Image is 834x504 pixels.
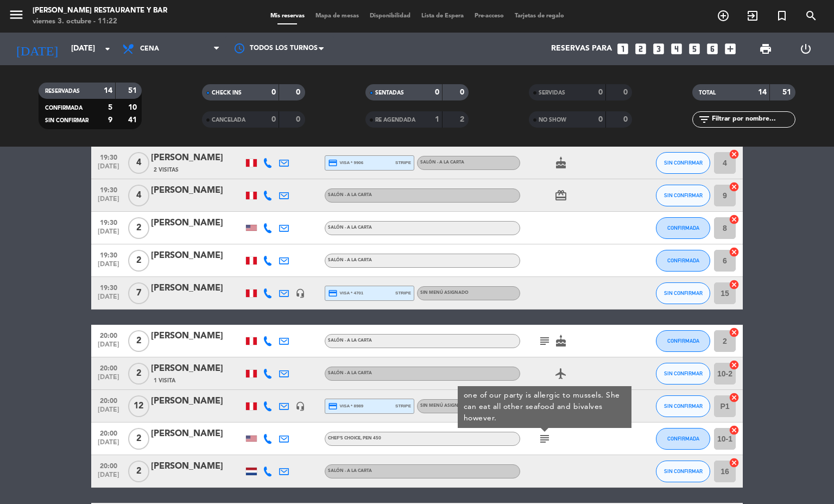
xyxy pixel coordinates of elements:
strong: 0 [598,89,603,96]
span: 2 [128,363,149,385]
span: [DATE] [95,163,122,175]
div: [PERSON_NAME] [151,362,243,376]
span: [DATE] [95,293,122,306]
span: Salón - A la carta [328,371,372,375]
i: menu [8,7,24,23]
strong: 0 [296,116,302,123]
span: 20:00 [95,361,122,374]
span: 2 Visitas [154,166,179,174]
strong: 14 [104,87,112,94]
div: viernes 3. octubre - 11:22 [33,16,167,27]
span: SIN CONFIRMAR [664,370,703,376]
i: cancel [729,279,740,290]
span: 7 [128,282,149,304]
span: [DATE] [95,341,122,354]
span: 20:00 [95,426,122,439]
div: [PERSON_NAME] [151,427,243,441]
i: credit_card [328,158,338,168]
span: 2 [128,461,149,482]
span: SIN CONFIRMAR [45,118,89,123]
i: card_giftcard [554,189,567,202]
button: CONFIRMADA [656,330,710,352]
strong: 0 [460,89,466,96]
span: 20:00 [95,394,122,406]
span: 19:30 [95,183,122,196]
span: SIN CONFIRMAR [664,468,703,474]
div: [PERSON_NAME] [151,329,243,343]
span: SIN CONFIRMAR [664,160,703,166]
div: [PERSON_NAME] [151,249,243,263]
i: [DATE] [8,37,66,61]
span: SENTADAS [375,90,404,96]
span: Lista de Espera [416,13,469,19]
i: looks_4 [669,42,684,56]
button: menu [8,7,24,27]
button: SIN CONFIRMAR [656,152,710,174]
span: 19:30 [95,216,122,228]
strong: 0 [271,116,276,123]
span: SIN CONFIRMAR [664,403,703,409]
strong: 2 [460,116,466,123]
i: cancel [729,247,740,257]
strong: 0 [598,116,603,123]
i: cancel [729,214,740,225]
strong: 0 [271,89,276,96]
i: headset_mic [295,401,305,411]
div: [PERSON_NAME] [151,216,243,230]
span: CONFIRMADA [45,105,83,111]
i: airplanemode_active [554,367,567,380]
span: SIN CONFIRMAR [664,192,703,198]
span: 19:30 [95,248,122,261]
button: CONFIRMADA [656,250,710,272]
span: Chef’s Choice [328,436,381,440]
span: [DATE] [95,374,122,386]
strong: 10 [128,104,139,111]
span: 19:30 [95,150,122,163]
i: filter_list [698,113,711,126]
span: Salón - A la carta [328,193,372,197]
span: stripe [395,402,411,409]
i: add_circle_outline [717,9,730,22]
span: CONFIRMADA [667,338,699,344]
strong: 14 [758,89,767,96]
button: SIN CONFIRMAR [656,282,710,304]
span: [DATE] [95,196,122,208]
span: 2 [128,428,149,450]
div: one of our party is allergic to mussels. She can eat all other seafood and bivalves however. [464,390,626,424]
button: SIN CONFIRMAR [656,395,710,417]
span: Mis reservas [265,13,310,19]
span: , PEN 450 [361,436,381,440]
span: 2 [128,330,149,352]
strong: 51 [782,89,793,96]
span: Mapa de mesas [310,13,364,19]
span: Disponibilidad [364,13,416,19]
span: [DATE] [95,439,122,451]
i: looks_3 [652,42,666,56]
span: [DATE] [95,261,122,273]
span: RESERVADAS [45,89,80,94]
strong: 41 [128,116,139,124]
button: CONFIRMADA [656,217,710,239]
div: [PERSON_NAME] Restaurante y Bar [33,5,167,16]
span: Cena [140,45,159,53]
strong: 0 [296,89,302,96]
div: LOG OUT [786,33,826,65]
span: visa * 9906 [328,158,363,168]
span: visa * 4701 [328,288,363,298]
i: headset_mic [295,288,305,298]
span: Tarjetas de regalo [509,13,570,19]
i: cancel [729,360,740,370]
div: [PERSON_NAME] [151,151,243,165]
i: subject [538,335,551,348]
span: visa * 8989 [328,401,363,411]
span: [DATE] [95,228,122,241]
div: [PERSON_NAME] [151,281,243,295]
div: [PERSON_NAME] [151,459,243,474]
strong: 0 [623,116,630,123]
i: subject [538,432,551,445]
div: [PERSON_NAME] [151,184,243,198]
strong: 0 [623,89,630,96]
span: Sin menú asignado [420,404,469,408]
span: Salón - A la carta [328,469,372,473]
i: cake [554,335,567,348]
